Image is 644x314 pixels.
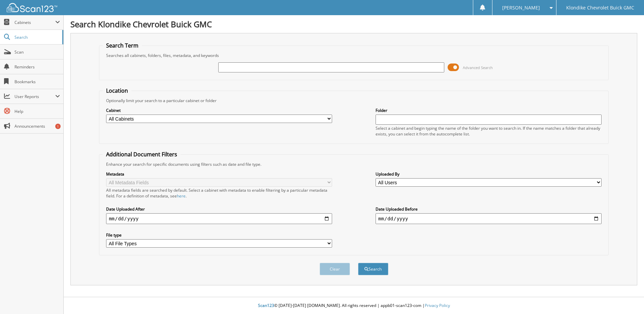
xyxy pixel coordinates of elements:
div: Enhance your search for specific documents using filters such as date and file type. [103,161,605,167]
span: Scan123 [258,303,274,308]
img: scan123-logo-white.svg [7,3,57,12]
span: Bookmarks [14,79,60,85]
label: Uploaded By [376,171,602,177]
span: Scan [14,49,60,55]
legend: Additional Document Filters [103,151,181,158]
button: Clear [320,263,350,275]
span: Reminders [14,64,60,70]
legend: Search Term [103,42,142,49]
div: © [DATE]-[DATE] [DOMAIN_NAME]. All rights reserved | appb01-scan123-com | [64,297,644,314]
span: Klondike Chevrolet Buick GMC [566,6,634,10]
input: end [376,213,602,224]
div: Optionally limit your search to a particular cabinet or folder [103,98,605,103]
a: Privacy Policy [425,303,450,308]
label: Date Uploaded After [106,206,332,212]
input: start [106,213,332,224]
label: Date Uploaded Before [376,206,602,212]
div: Select a cabinet and begin typing the name of the folder you want to search in. If the name match... [376,125,602,137]
label: Folder [376,107,602,113]
a: here [177,193,186,199]
span: [PERSON_NAME] [502,6,540,10]
span: Advanced Search [463,65,493,70]
span: User Reports [14,94,55,99]
span: Announcements [14,123,60,129]
label: Metadata [106,171,332,177]
button: Search [358,263,388,275]
div: 1 [55,124,61,129]
label: Cabinet [106,107,332,113]
h1: Search Klondike Chevrolet Buick GMC [70,19,637,30]
div: Searches all cabinets, folders, files, metadata, and keywords [103,53,605,58]
legend: Location [103,87,131,94]
label: File type [106,232,332,238]
span: Search [14,34,59,40]
div: All metadata fields are searched by default. Select a cabinet with metadata to enable filtering b... [106,187,332,199]
span: Help [14,108,60,114]
span: Cabinets [14,20,55,25]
